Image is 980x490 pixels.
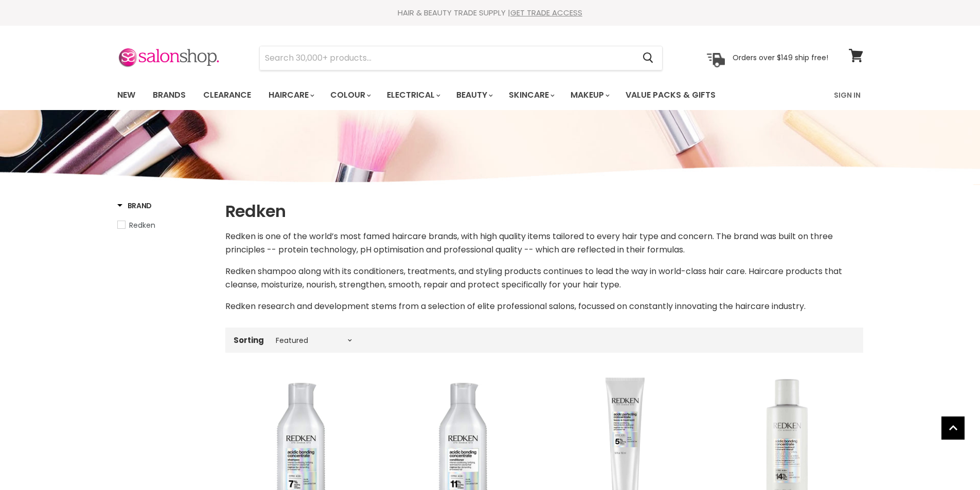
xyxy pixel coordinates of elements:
[195,84,259,106] a: Clearance
[261,84,320,106] a: Haircare
[635,46,662,70] button: Search
[323,84,377,106] a: Colour
[104,80,876,110] nav: Main
[117,201,152,211] h3: Brand
[104,8,876,18] div: HAIR & BEAUTY TRADE SUPPLY |
[225,265,863,292] p: Redken shampoo along with its conditioners, treatments, and styling products continues to lead th...
[110,80,776,110] ul: Main menu
[379,84,447,106] a: Electrical
[117,220,212,231] a: Redken
[828,84,867,106] a: Sign In
[225,300,806,312] span: Redken research and development stems from a selection of elite professional salons, focussed on ...
[110,84,143,106] a: New
[510,7,582,18] a: GET TRADE ACCESS
[259,46,663,70] form: Product
[234,336,264,344] label: Sorting
[733,53,828,62] p: Orders over $149 ship free!
[501,84,561,106] a: Skincare
[449,84,499,106] a: Beauty
[129,220,155,230] span: Redken
[145,84,193,106] a: Brands
[260,46,635,70] input: Search
[563,84,616,106] a: Makeup
[225,201,863,222] h1: Redken
[618,84,723,106] a: Value Packs & Gifts
[225,230,863,257] p: Redken is one of the world’s most famed haircare brands, with high quality items tailored to ever...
